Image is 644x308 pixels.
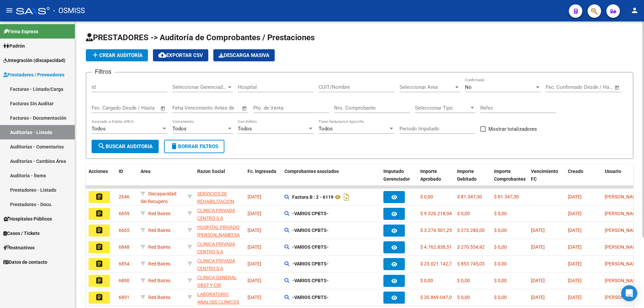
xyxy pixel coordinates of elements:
span: $ 0,00 [494,295,507,300]
span: Todos [238,126,252,132]
datatable-header-cell: Fc. Ingresada [245,164,282,194]
span: [PERSON_NAME] [605,295,641,300]
span: Prestadores / Proveedores [3,71,64,78]
span: 6854 [119,261,129,266]
span: Seleccionar Tipo [415,105,469,111]
div: - 30714134368 [197,190,242,204]
button: Open calendar [159,105,167,112]
i: Descargar documento [342,192,351,202]
span: $ 0,00 [494,211,507,216]
h3: Filtros [92,67,115,76]
strong: -VARIOS CPBTS- [292,295,329,300]
div: - 30568784886 [197,207,242,221]
span: Seleccionar Gerenciador [172,84,227,90]
mat-icon: person [631,6,639,14]
span: $ 81.347,30 [494,194,519,199]
mat-icon: assignment [95,293,103,301]
span: Acciones [89,169,108,174]
datatable-header-cell: Acciones [86,164,116,194]
span: Crear Auditoría [91,52,143,58]
span: $ 4.762.838,51 [420,244,452,250]
span: $ 273.280,00 [457,228,485,233]
datatable-header-cell: Vencimiento FC [528,164,565,194]
input: End date [119,105,152,111]
span: $ 0,00 [420,278,433,283]
span: [PERSON_NAME] [605,194,641,199]
div: - 30711542368 [197,291,242,305]
app-download-masive: Descarga masiva de comprobantes (adjuntos) [213,49,275,61]
mat-icon: cloud_download [158,51,166,59]
span: Comprobantes asociados [284,169,339,174]
span: 6665 [119,228,129,233]
span: 2646 [119,194,129,199]
span: SERVICIOS DE REHABILITACION ROSARIO SRL MITAI [197,191,239,212]
span: Vencimiento FC [531,169,558,182]
span: Red Baires [148,228,170,233]
span: Fc. Ingresada [248,169,276,174]
span: Usuario [605,169,621,174]
span: [DATE] [248,295,261,300]
span: [DATE] [248,278,261,283]
span: CLINICA PRIVADA CENTRO S A [197,208,235,221]
span: [DATE] [568,244,582,250]
span: Area [141,169,151,174]
span: [DATE] [568,261,582,266]
span: CLINICA PRIVADA CENTRO S A [197,241,235,254]
datatable-header-cell: Importe Comprobantes [491,164,528,194]
span: [DATE] [248,228,261,233]
span: Importe Comprobantes [494,169,526,182]
mat-icon: assignment [95,209,103,218]
span: [DATE] [248,211,261,216]
span: Discapacidad Sin Recupero [141,191,176,204]
span: No [465,84,472,90]
span: Hospitales Públicos [3,215,52,223]
span: $ 9.326.218,94 [420,211,452,216]
span: [DATE] [531,295,545,300]
datatable-header-cell: Usuario [602,164,639,194]
span: [DATE] [568,278,582,283]
div: - 30568784886 [197,240,242,254]
span: [DATE] [568,211,582,216]
span: [DATE] [531,244,545,250]
span: 6891 [119,295,129,300]
span: $ 0,00 [494,244,507,250]
span: CLINICA PRIVADA CENTRO S A [197,258,235,271]
button: Open calendar [241,105,249,112]
span: Todos [172,126,186,132]
span: PRESTADORES -> Auditoría de Comprobantes / Prestaciones [86,33,315,42]
button: Crear Auditoría [86,49,148,61]
span: Seleccionar Area [399,84,454,90]
strong: Factura B : 2 - 6119 [292,194,333,200]
span: $ 0,00 [420,194,433,199]
span: ID [119,169,123,174]
span: - OSMISS [53,3,85,18]
span: [DATE] [248,244,261,250]
span: $ 81.347,30 [457,194,482,199]
span: [DATE] [568,295,582,300]
input: End date [574,84,606,90]
strong: -VARIOS CPBTS- [292,244,329,250]
span: Red Baires [148,278,170,283]
span: $ 0,00 [494,261,507,266]
strong: -VARIOS CPBTS- [292,278,329,283]
span: $ 0,00 [457,295,470,300]
span: Imputado Gerenciador [383,169,410,182]
span: Buscar Auditoria [98,143,153,149]
span: [DATE] [531,228,545,233]
mat-icon: assignment [95,226,103,234]
div: - 30707642773 [197,224,242,238]
button: Descarga Masiva [213,49,275,61]
button: Open calendar [613,84,621,91]
span: Creado [568,169,583,174]
mat-icon: add [91,51,99,59]
span: [PERSON_NAME] [605,278,641,283]
span: Importe Debitado [457,169,477,182]
span: Instructivos [3,244,35,251]
span: [DATE] [248,261,261,266]
span: $ 0,00 [457,278,470,283]
span: [PERSON_NAME] [605,211,641,216]
span: $ 0,00 [494,278,507,283]
datatable-header-cell: Area [138,164,185,194]
span: Exportar CSV [158,52,203,58]
span: [PERSON_NAME] [605,261,641,266]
